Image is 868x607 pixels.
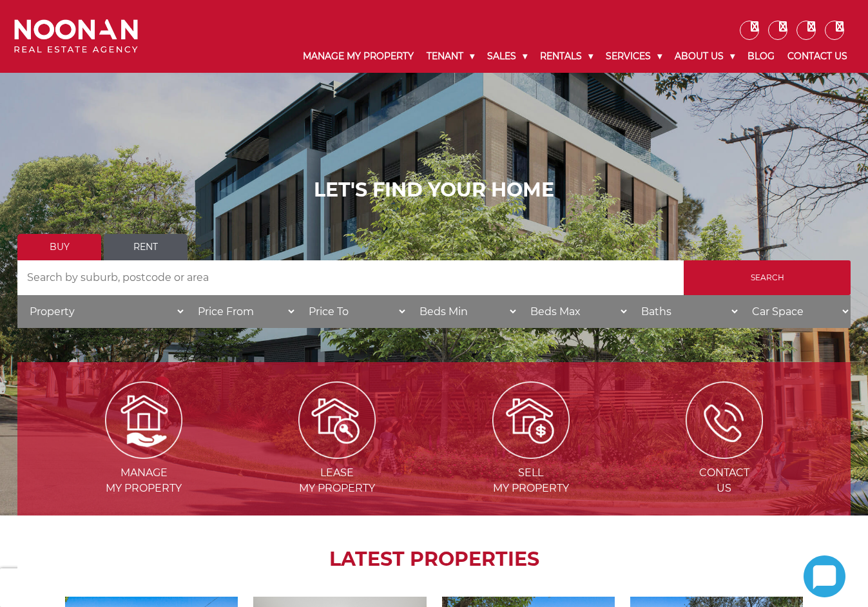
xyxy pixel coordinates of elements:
[629,413,820,494] a: ContactUs
[781,40,854,73] a: Contact Us
[242,413,432,494] a: Leasemy Property
[686,381,763,459] img: ICONS
[242,465,432,496] span: Lease my Property
[684,260,851,295] input: Search
[436,413,626,494] a: Sellmy Property
[741,40,781,73] a: Blog
[17,260,684,295] input: Search by suburb, postcode or area
[668,40,741,73] a: About Us
[296,40,420,73] a: Manage My Property
[599,40,668,73] a: Services
[17,178,851,202] h1: LET'S FIND YOUR HOME
[492,381,570,459] img: Sell my property
[48,465,239,496] span: Manage my Property
[50,548,818,571] h2: LATEST PROPERTIES
[629,465,820,496] span: Contact Us
[481,40,534,73] a: Sales
[105,381,182,459] img: Manage my Property
[48,413,239,494] a: Managemy Property
[298,381,376,459] img: Lease my property
[436,465,626,496] span: Sell my Property
[534,40,599,73] a: Rentals
[104,234,188,260] a: Rent
[17,234,101,260] a: Buy
[420,40,481,73] a: Tenant
[14,19,138,53] img: Noonan Real Estate Agency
